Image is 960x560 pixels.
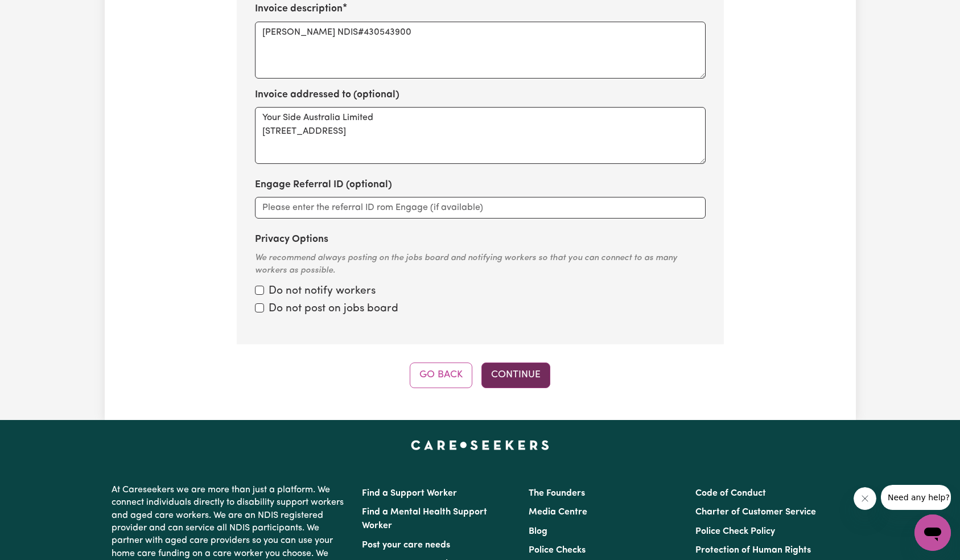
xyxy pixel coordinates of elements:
[255,107,706,164] textarea: Your Side Australia Limited [STREET_ADDRESS]
[269,301,398,318] label: Do not post on jobs board
[529,508,587,517] a: Media Centre
[362,508,487,530] a: Find a Mental Health Support Worker
[255,22,706,79] textarea: [PERSON_NAME] NDIS#430543900
[695,508,816,517] a: Charter of Customer Service
[255,252,706,278] div: We recommend always posting on the jobs board and notifying workers so that you can connect to as...
[411,440,549,450] a: Careseekers home page
[255,232,328,247] label: Privacy Options
[695,527,775,536] a: Police Check Policy
[255,178,392,192] label: Engage Referral ID (optional)
[529,527,547,536] a: Blog
[255,2,343,17] label: Invoice description
[362,541,450,550] a: Post your care needs
[529,546,586,555] a: Police Checks
[481,363,550,388] button: Continue
[881,485,951,510] iframe: Message from company
[269,283,376,300] label: Do not notify workers
[914,514,951,551] iframe: Button to launch messaging window
[695,489,766,498] a: Code of Conduct
[255,197,706,219] input: Please enter the referral ID rom Engage (if available)
[695,546,811,555] a: Protection of Human Rights
[410,363,472,388] button: Go Back
[529,489,585,498] a: The Founders
[362,489,457,498] a: Find a Support Worker
[255,88,399,102] label: Invoice addressed to (optional)
[854,487,876,510] iframe: Close message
